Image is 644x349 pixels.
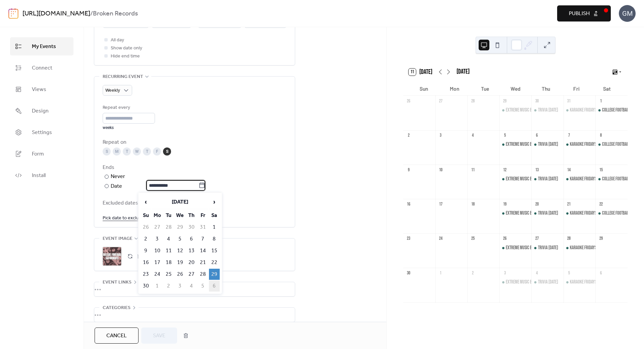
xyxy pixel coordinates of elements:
td: 15 [209,245,220,256]
div: 9 [406,167,412,173]
div: Trivia [DATE] [538,107,558,114]
div: Extreme Music Bingo [506,210,539,217]
span: Show date only [111,44,142,52]
div: Sun [409,81,439,96]
td: 27 [152,222,163,233]
td: 26 [141,222,151,233]
td: 4 [186,280,197,292]
td: 10 [152,245,163,256]
div: 28 [470,98,476,104]
div: 21 [566,202,572,208]
div: 23 [406,236,412,242]
div: 27 [534,236,540,242]
span: Event links [103,278,131,287]
td: 5 [198,280,208,292]
td: 12 [175,245,185,256]
div: Extreme Music Bingo [506,107,539,114]
td: 24 [152,269,163,280]
td: 30 [141,280,151,292]
td: 22 [209,257,220,268]
td: 17 [152,257,163,268]
div: Extreme Music Bingo [499,107,532,114]
div: Trivia Thursday [531,210,563,217]
div: Extreme Music Bingo [499,176,532,182]
td: 28 [163,222,174,233]
th: Tu [163,210,174,221]
div: Karaoke Fridays [570,176,596,182]
div: 13 [534,167,540,173]
div: Trivia Thursday [531,176,563,182]
div: ••• [94,308,295,322]
div: Repeat on [103,138,285,146]
div: Karaoke Fridays [563,210,596,217]
div: Extreme Music Bingo [499,210,532,217]
span: Settings [32,129,52,137]
a: [URL][DOMAIN_NAME] [22,7,90,20]
th: [DATE] [152,195,208,209]
div: 18 [470,202,476,208]
div: Extreme Music Bingo [506,176,539,182]
div: ••• [94,282,295,296]
div: 27 [438,98,444,104]
div: Never [111,173,125,181]
span: › [209,195,219,209]
span: Weekly [105,86,120,95]
div: Fri [561,81,592,96]
div: 4 [470,133,476,139]
div: Extreme Music Bingo [499,141,532,148]
div: 7 [566,133,572,139]
td: 9 [141,245,151,256]
span: Pick date to exclude [103,214,144,222]
a: My Events [10,37,73,55]
div: Karaoke Fridays [563,245,596,251]
div: 26 [406,98,412,104]
td: 16 [141,257,151,268]
div: 30 [534,98,540,104]
div: Thu [531,81,561,96]
td: 30 [186,222,197,233]
div: 2 [470,270,476,276]
div: weeks [103,125,155,130]
div: 26 [502,236,508,242]
td: 4 [163,233,174,245]
div: Trivia Thursday [531,107,563,114]
td: 6 [186,233,197,245]
div: College Football Saturdays [595,210,628,217]
div: 24 [438,236,444,242]
div: 10 [438,167,444,173]
button: Cancel [95,328,139,344]
button: 11[DATE] [406,67,435,78]
div: 19 [502,202,508,208]
td: 6 [209,280,220,292]
div: 6 [534,133,540,139]
th: Su [141,210,151,221]
td: 18 [163,257,174,268]
div: 3 [502,270,508,276]
div: M [113,147,121,156]
div: Trivia Thursday [531,245,563,251]
td: 11 [163,245,174,256]
span: Install [32,172,46,180]
td: 23 [141,269,151,280]
td: 26 [175,269,185,280]
div: Trivia Thursday [531,279,563,286]
div: Wed [500,81,531,96]
th: We [175,210,185,221]
div: 29 [598,236,604,242]
td: 3 [152,233,163,245]
button: Publish [557,5,611,21]
div: Trivia [DATE] [538,141,558,148]
div: Mon [439,81,470,96]
span: Categories [103,304,130,312]
div: Trivia [DATE] [538,176,558,182]
td: 20 [186,257,197,268]
div: Repeat every [103,104,154,112]
div: Trivia [DATE] [538,279,558,286]
td: 2 [163,280,174,292]
div: Karaoke Fridays [563,279,596,286]
div: 11 [470,167,476,173]
div: Extreme Music Bingo [499,279,532,286]
span: Event image [103,235,132,243]
b: / [90,7,93,20]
